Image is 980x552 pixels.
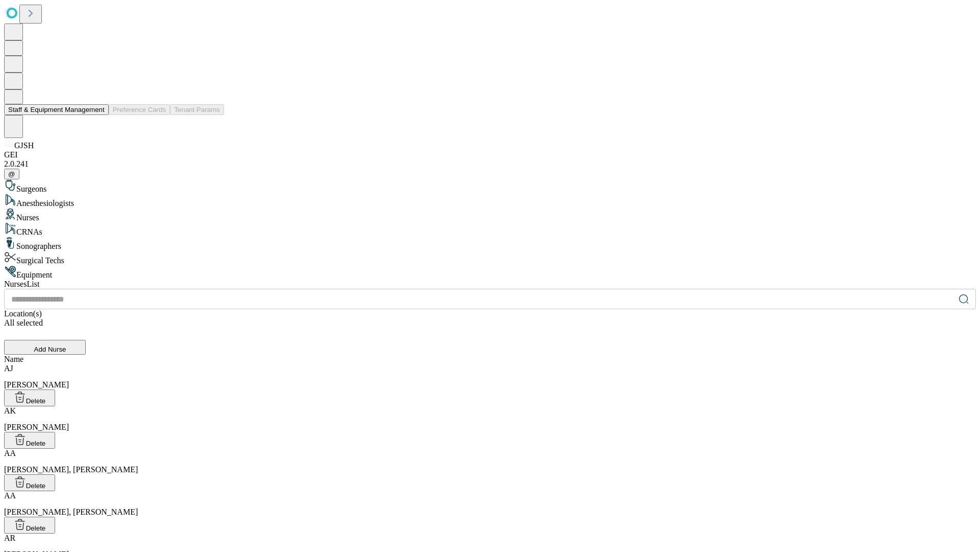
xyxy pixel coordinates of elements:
div: Anesthesiologists [4,194,976,208]
button: Delete [4,389,55,406]
button: @ [4,169,19,179]
button: Delete [4,432,55,449]
button: Delete [4,474,55,491]
div: 2.0.241 [4,159,976,169]
span: Delete [26,524,46,532]
div: [PERSON_NAME] [4,364,976,389]
div: All selected [4,318,976,328]
span: GJSH [14,141,34,150]
button: Staff & Equipment Management [4,104,109,115]
span: Location(s) [4,309,42,318]
span: Delete [26,397,46,405]
span: AA [4,449,16,457]
div: Nurses [4,208,976,222]
div: Sonographers [4,237,976,251]
div: [PERSON_NAME] [4,406,976,432]
span: AK [4,406,16,415]
button: Add Nurse [4,340,86,355]
div: CRNAs [4,222,976,237]
button: Preference Cards [109,104,170,115]
button: Tenant Params [170,104,224,115]
span: AJ [4,364,13,373]
span: Delete [26,482,46,490]
div: [PERSON_NAME], [PERSON_NAME] [4,491,976,517]
div: GEI [4,150,976,159]
div: Equipment [4,265,976,280]
div: Surgeons [4,179,976,194]
div: Name [4,355,976,364]
div: [PERSON_NAME], [PERSON_NAME] [4,449,976,474]
div: Nurses List [4,280,976,289]
span: Add Nurse [34,346,66,353]
span: AA [4,491,16,500]
button: Delete [4,517,55,534]
span: AR [4,534,15,542]
span: Delete [26,440,46,447]
span: @ [8,170,15,178]
div: Surgical Techs [4,251,976,265]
